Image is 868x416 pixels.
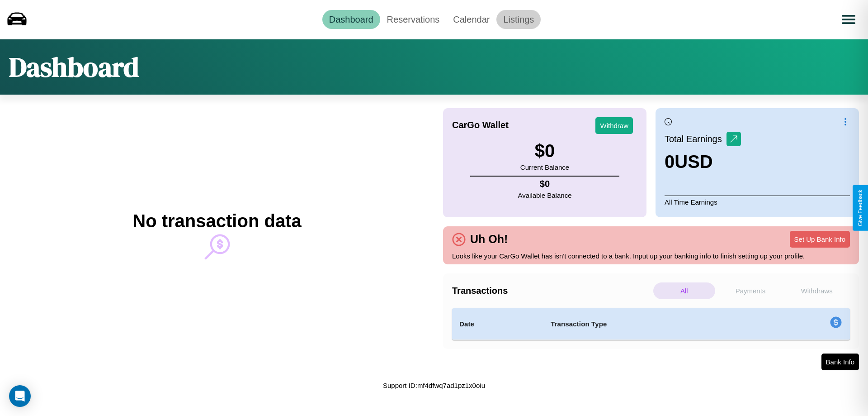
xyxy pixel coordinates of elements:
h2: No transaction data [132,211,301,231]
p: Available Balance [518,189,572,201]
div: Open Intercom Messenger [9,385,31,407]
h4: CarGo Wallet [452,120,509,130]
a: Calendar [446,10,496,29]
p: Current Balance [520,161,569,173]
a: Listings [496,10,541,29]
a: Dashboard [322,10,380,29]
h3: 0 USD [665,152,741,172]
table: simple table [452,308,850,340]
h4: Transactions [452,286,651,296]
button: Bank Info [821,354,859,370]
p: Total Earnings [665,131,726,147]
h4: Date [459,319,536,330]
button: Withdraw [595,117,633,134]
div: Give Feedback [857,190,863,226]
p: Payments [720,282,782,299]
p: All [653,282,715,299]
h4: Transaction Type [551,319,756,330]
p: Support ID: mf4dfwq7ad1pz1x0oiu [383,379,485,392]
a: Reservations [380,10,447,29]
p: All Time Earnings [665,196,850,208]
p: Withdraws [786,282,848,299]
h1: Dashboard [9,48,139,86]
h3: $ 0 [520,141,569,161]
h4: $ 0 [518,179,572,189]
p: Looks like your CarGo Wallet has isn't connected to a bank. Input up your banking info to finish ... [452,250,850,262]
h4: Uh Oh! [466,233,512,246]
button: Open menu [836,7,861,32]
button: Set Up Bank Info [790,231,850,248]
